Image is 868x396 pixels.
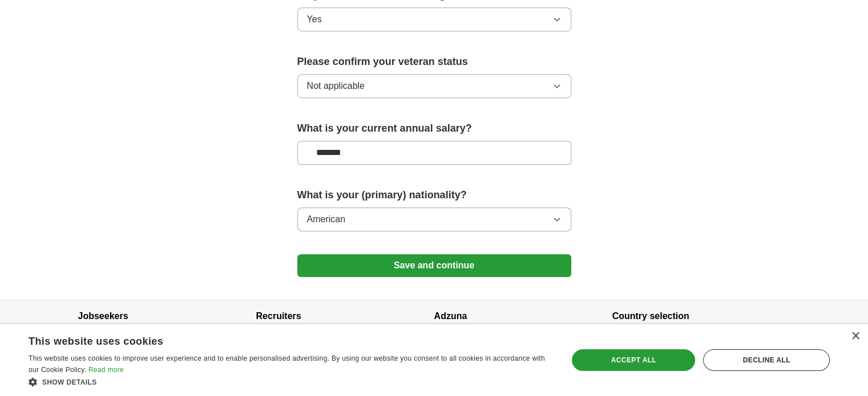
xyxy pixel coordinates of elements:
[297,207,571,231] button: American
[29,376,552,387] div: Show details
[307,79,365,93] span: Not applicable
[297,7,571,31] button: Yes
[851,332,859,341] div: Close
[572,349,695,371] div: Accept all
[307,13,322,26] span: Yes
[297,254,571,277] button: Save and continue
[29,354,545,374] span: This website uses cookies to improve user experience and to enable personalised advertising. By u...
[297,121,571,136] label: What is your current annual salary?
[703,349,830,371] div: Decline all
[297,74,571,98] button: Not applicable
[29,331,523,348] div: This website uses cookies
[42,378,97,386] span: Show details
[297,187,571,203] label: What is your (primary) nationality?
[612,300,790,332] h4: Country selection
[307,213,346,226] span: American
[297,54,571,70] label: Please confirm your veteran status
[88,366,124,374] a: Read more, opens a new window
